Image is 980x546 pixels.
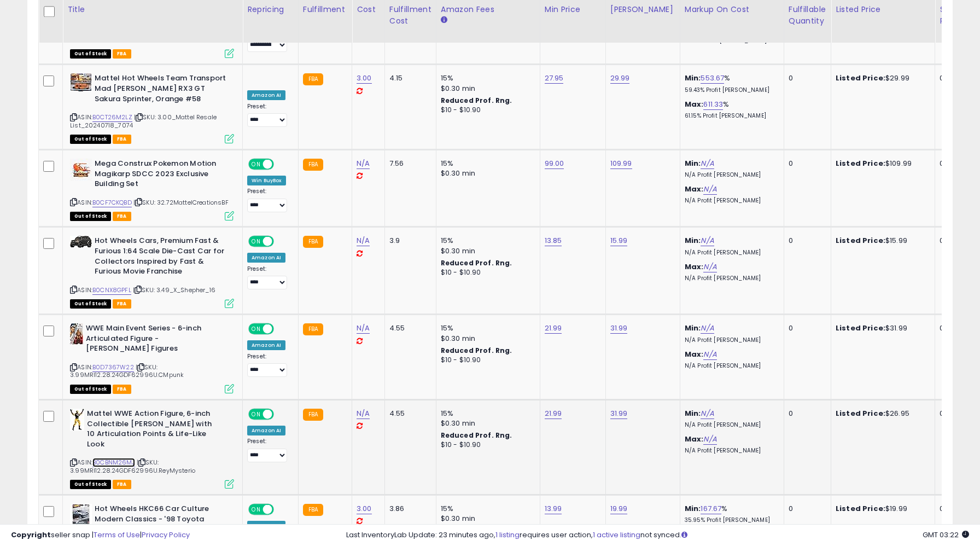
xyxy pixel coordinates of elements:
[142,530,190,540] a: Privacy Policy
[789,73,822,83] div: 0
[685,73,775,94] div: %
[70,159,92,181] img: 51P5A9NPCfL._SL40_.jpg
[247,253,285,263] div: Amazon AI
[389,159,428,169] div: 7.56
[70,73,234,142] div: ASIN:
[701,73,724,84] a: 553.67
[389,236,428,246] div: 3.9
[389,4,431,27] div: Fulfillment Cost
[685,503,701,514] b: Min:
[272,237,290,246] span: OFF
[441,246,532,256] div: $0.30 min
[789,236,822,246] div: 0
[113,212,131,221] span: FBA
[836,323,926,333] div: $31.99
[685,421,775,429] p: N/A Profit [PERSON_NAME]
[836,235,885,246] b: Listed Price:
[303,504,323,516] small: FBA
[441,440,532,450] div: $10 - $10.90
[70,159,234,219] div: ASIN:
[545,235,562,246] a: 13.85
[940,236,958,246] div: 0.00
[685,158,701,169] b: Min:
[389,323,428,333] div: 4.55
[923,530,969,540] span: 2025-09-11 03:22 GMT
[272,410,290,419] span: OFF
[357,73,372,84] a: 3.00
[247,4,294,15] div: Repricing
[703,99,723,110] a: 611.33
[303,409,323,421] small: FBA
[940,504,958,514] div: 0.00
[593,530,640,540] a: 1 active listing
[113,480,131,489] span: FBA
[70,504,92,526] img: 511WctRqZdL._SL40_.jpg
[685,4,779,15] div: Markup on Cost
[95,159,227,192] b: Mega Construx Pokemon Motion Magikarp SDCC 2023 Exclusive Building Set
[247,188,290,212] div: Preset:
[685,349,704,359] b: Max:
[272,324,290,334] span: OFF
[441,106,532,115] div: $10 - $10.90
[247,353,290,377] div: Preset:
[92,198,132,207] a: B0CF7CKQBD
[940,409,958,419] div: 0.00
[272,160,290,169] span: OFF
[70,73,92,92] img: 51SCXWQaHxL._SL40_.jpg
[247,426,285,435] div: Amazon AI
[836,409,926,419] div: $26.95
[685,73,701,83] b: Min:
[303,4,347,15] div: Fulfillment
[249,237,263,246] span: ON
[441,4,535,15] div: Amazon Fees
[836,408,885,419] b: Listed Price:
[247,340,285,350] div: Amazon AI
[249,160,263,169] span: ON
[441,169,532,178] div: $0.30 min
[610,158,632,169] a: 109.99
[249,324,263,334] span: ON
[685,408,701,419] b: Min:
[70,409,84,431] img: 41qsCPVUQLL._SL40_.jpg
[249,410,263,419] span: ON
[703,184,716,195] a: N/A
[685,504,775,524] div: %
[70,409,234,487] div: ASIN:
[357,158,370,169] a: N/A
[701,158,714,169] a: N/A
[685,86,775,94] p: 59.43% Profit [PERSON_NAME]
[685,447,775,455] p: N/A Profit [PERSON_NAME]
[357,235,370,246] a: N/A
[685,323,701,333] b: Min:
[836,73,926,83] div: $29.99
[70,49,111,59] span: All listings that are currently out of stock and unavailable for purchase on Amazon
[610,323,628,334] a: 31.99
[836,323,885,333] b: Listed Price:
[685,275,775,282] p: N/A Profit [PERSON_NAME]
[92,363,134,372] a: B0D7367W22
[92,286,131,295] a: B0CNX8GPFL
[133,198,229,207] span: | SKU: 32.72MattelCreationsBF
[95,236,227,279] b: Hot Wheels Cars, Premium Fast & Furious 1:64 Scale Die-Cast Car for Collectors Inspired by Fast &...
[92,458,135,467] a: B0CBNM26MJ
[303,236,323,248] small: FBA
[789,323,822,333] div: 0
[685,249,775,257] p: N/A Profit [PERSON_NAME]
[701,503,721,514] a: 167.67
[441,346,512,355] b: Reduced Prof. Rng.
[685,262,704,272] b: Max:
[545,4,601,15] div: Min Price
[545,158,564,169] a: 99.00
[247,103,290,127] div: Preset:
[685,336,775,344] p: N/A Profit [PERSON_NAME]
[701,235,714,246] a: N/A
[685,434,704,444] b: Max:
[249,505,263,514] span: ON
[346,530,969,541] div: Last InventoryLab Update: 23 minutes ago, requires user action, not synced.
[133,286,215,294] span: | SKU: 3.49_X_Shepher_16
[70,236,92,248] img: 41+VvGgkqgL._SL40_.jpg
[685,362,775,370] p: N/A Profit [PERSON_NAME]
[113,299,131,309] span: FBA
[11,530,190,541] div: seller snap | |
[303,323,323,335] small: FBA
